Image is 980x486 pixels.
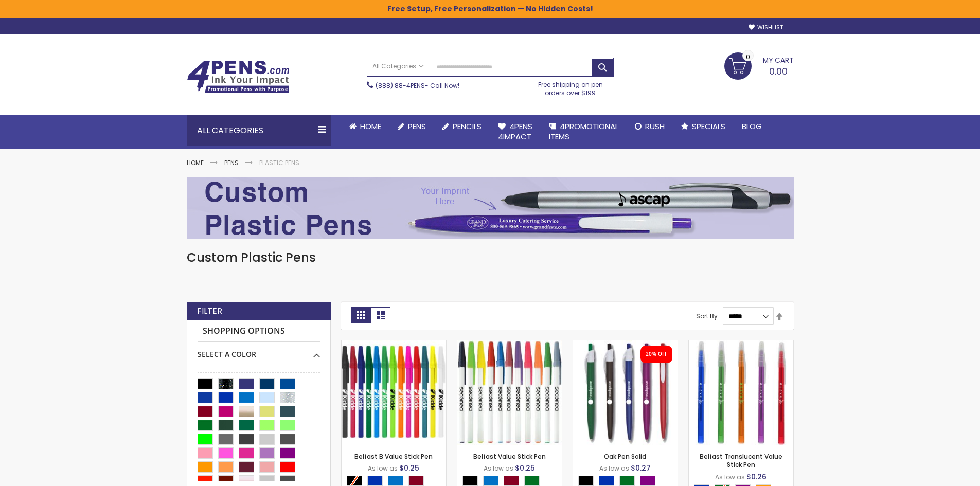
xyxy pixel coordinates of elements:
[259,158,299,167] strong: Plastic Pens
[689,340,793,445] img: Belfast Translucent Value Stick Pen
[457,340,562,349] a: Belfast Value Stick Pen
[457,340,562,445] img: Belfast Value Stick Pen
[631,463,651,473] span: $0.27
[573,340,678,445] img: Oak Pen Solid
[769,65,788,78] span: 0.00
[578,476,594,486] div: Black
[549,121,618,142] span: 4PROMOTIONAL ITEMS
[351,307,371,323] strong: Grid
[434,115,490,138] a: Pencils
[490,115,541,149] a: 4Pens4impact
[483,476,498,486] div: Blue Light
[187,60,290,93] img: 4Pens Custom Pens and Promotional Products
[367,58,429,75] a: All Categories
[453,121,482,132] span: Pencils
[473,452,546,461] a: Belfast Value Stick Pen
[341,115,389,138] a: Home
[372,62,424,70] span: All Categories
[692,121,725,132] span: Specials
[368,464,398,473] span: As low as
[541,115,627,149] a: 4PROMOTIONALITEMS
[360,121,381,132] span: Home
[187,158,204,167] a: Home
[342,340,446,349] a: Belfast B Value Stick Pen
[646,351,667,358] div: 20% OFF
[627,115,673,138] a: Rush
[599,476,614,486] div: Blue
[700,452,782,469] a: Belfast Translucent Value Stick Pen
[342,340,446,445] img: Belfast B Value Stick Pen
[187,115,331,146] div: All Categories
[645,121,665,132] span: Rush
[715,473,745,481] span: As low as
[746,472,767,482] span: $0.26
[746,52,750,62] span: 0
[527,77,614,97] div: Free shipping on pen orders over $199
[408,121,426,132] span: Pens
[724,52,794,78] a: 0.00 0
[187,177,794,239] img: Plastic Pens
[187,249,794,266] h1: Custom Plastic Pens
[376,81,459,90] span: - Call Now!
[599,464,629,473] span: As low as
[198,342,320,359] div: Select A Color
[367,476,383,486] div: Blue
[573,340,678,349] a: Oak Pen Solid
[619,476,635,486] div: Green
[389,115,434,138] a: Pens
[408,476,424,486] div: Burgundy
[376,81,425,90] a: (888) 88-4PENS
[742,121,762,132] span: Blog
[524,476,540,486] div: Green
[224,158,239,167] a: Pens
[498,121,532,142] span: 4Pens 4impact
[354,452,433,461] a: Belfast B Value Stick Pen
[604,452,646,461] a: Oak Pen Solid
[689,340,793,349] a: Belfast Translucent Value Stick Pen
[696,312,718,320] label: Sort By
[504,476,519,486] div: Burgundy
[515,463,535,473] span: $0.25
[399,463,419,473] span: $0.25
[197,305,222,317] strong: Filter
[484,464,513,473] span: As low as
[388,476,403,486] div: Blue Light
[640,476,655,486] div: Purple
[734,115,770,138] a: Blog
[749,24,783,31] a: Wishlist
[673,115,734,138] a: Specials
[198,320,320,343] strong: Shopping Options
[462,476,478,486] div: Black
